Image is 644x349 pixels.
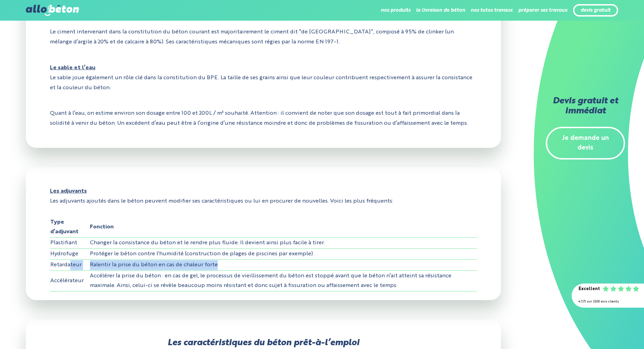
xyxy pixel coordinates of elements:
[50,248,90,259] td: Hydrofuge
[50,270,90,291] td: Accélérateur
[546,127,625,160] a: Je demande un devis
[579,297,637,307] div: 4.7/5 sur 2300 avis clients
[50,63,477,73] u: Le sable et l’eau
[50,186,477,196] u: Les adjuvants
[581,8,611,13] a: devis gratuit
[50,58,477,98] p: Le sable joue également un rôle clé dans la constitution du BPE. La taille de ses grains ainsi qu...
[90,270,477,291] td: Accélérer la prise du béton : en cas de gel, le processus de vieillissement du béton est stoppé a...
[546,96,625,116] h2: Devis gratuit et immédiat
[381,2,410,19] li: nos produits
[50,259,90,270] td: Retardateur
[579,284,600,294] div: Excellent
[50,238,90,249] td: Plastifiant
[90,217,477,238] th: Fonction
[416,2,465,19] li: la livraison de béton
[26,5,79,16] img: allobéton
[90,238,477,249] td: Changer la consistance du béton et le rendre plus fluide. Il devient ainsi plus facile à tirer.
[90,248,477,259] td: Protéger le béton contre l'humidité (construction de plages de piscines par exemple)
[50,22,477,52] p: Le ciment intervenant dans la constitution du béton courant est majoritairement le ciment dit “de...
[518,2,568,19] li: préparer ses travaux
[50,103,477,134] p: Quant à l’eau, on estime environ son dosage entre 100 et 200L / m³ souhaité. Attention : il convi...
[50,217,90,238] th: Type d’adjuvant
[471,2,513,19] li: nos tutos travaux
[90,259,477,270] td: Ralentir la prise du béton en cas de chaleur forte
[50,181,477,212] p: Les adjuvants ajoutés dans le béton peuvent modifier ses caractéristiques ou lui en procurer de n...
